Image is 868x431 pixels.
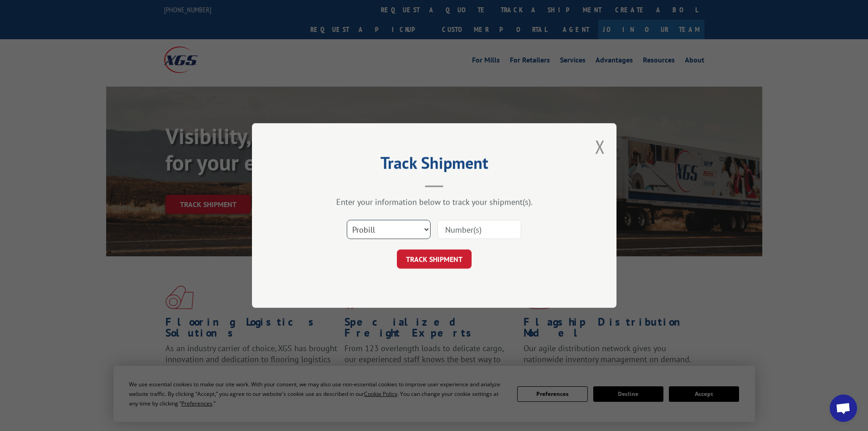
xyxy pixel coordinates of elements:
button: Close modal [595,135,605,159]
button: TRACK SHIPMENT [397,249,472,269]
h2: Track Shipment [298,156,571,174]
input: Number(s) [437,220,521,239]
div: Open chat [830,395,857,422]
div: Enter your information below to track your shipment(s). [298,197,571,207]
